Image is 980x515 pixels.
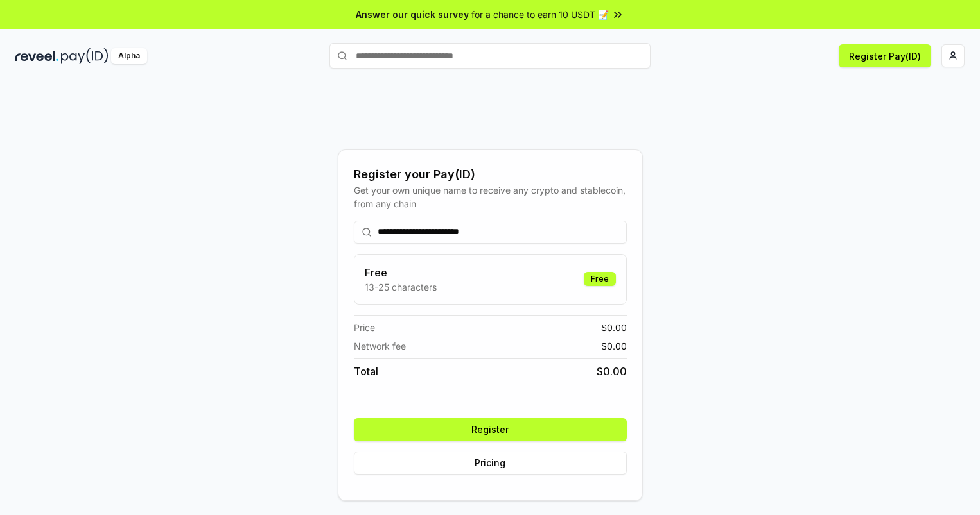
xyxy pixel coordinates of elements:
[365,280,437,294] p: 13-25 characters
[601,339,627,353] span: $ 0.00
[471,8,609,21] span: for a chance to earn 10 USDT 📝
[584,272,616,286] div: Free
[15,48,58,64] img: reveel_dark
[354,183,627,210] div: Get your own unique name to receive any crypto and stablecoin, from any chain
[111,48,147,64] div: Alpha
[354,418,627,441] button: Register
[356,8,469,21] span: Answer our quick survey
[354,364,378,379] span: Total
[839,44,931,67] button: Register Pay(ID)
[601,321,627,334] span: $ 0.00
[354,165,627,183] div: Register your Pay(ID)
[597,364,627,379] span: $ 0.00
[61,48,109,64] img: pay_id
[354,339,406,353] span: Network fee
[365,265,437,280] h3: Free
[354,321,375,334] span: Price
[354,452,627,475] button: Pricing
